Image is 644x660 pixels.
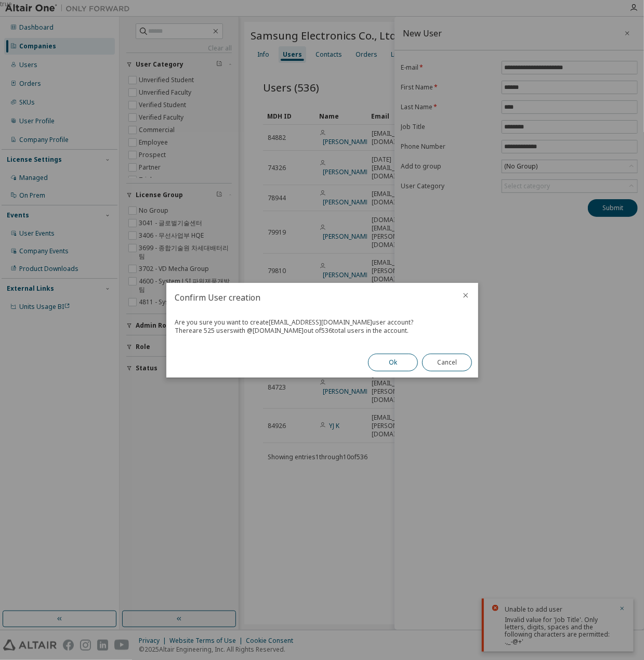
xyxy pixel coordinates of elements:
h2: Confirm User creation [166,283,453,312]
div: There are 525 users with @ [DOMAIN_NAME] out of 536 total users in the account. [175,327,470,335]
div: Are you sure you want to create [EMAIL_ADDRESS][DOMAIN_NAME] user account? [175,318,470,327]
button: Ok [368,354,418,371]
button: Cancel [422,354,472,371]
button: close [462,291,470,300]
